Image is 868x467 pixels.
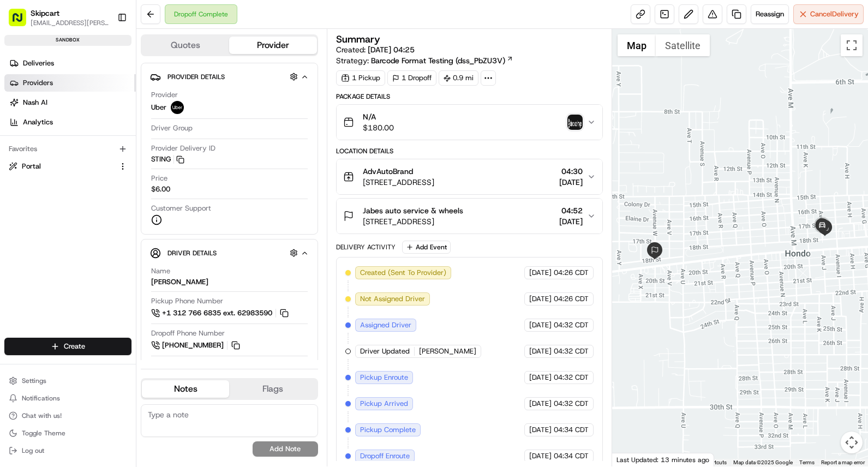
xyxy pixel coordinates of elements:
div: 💻 [92,159,101,168]
button: Settings [4,373,131,388]
img: Google [615,452,651,466]
p: Welcome 👋 [11,44,199,61]
span: Created: [336,44,415,55]
span: Pickup Enroute [360,373,408,382]
input: Clear [28,70,180,82]
button: Reassign [751,4,789,24]
span: [STREET_ADDRESS] [363,177,434,188]
a: Barcode Format Testing (dss_PbZU3V) [371,55,513,66]
button: Chat with us! [4,408,131,423]
span: Portal [22,161,41,171]
span: Analytics [23,117,53,127]
span: Notifications [22,394,60,403]
div: We're available if you need us! [37,115,138,124]
span: 04:34 CDT [554,451,589,461]
span: [DATE] [529,399,552,409]
span: 04:32 CDT [554,399,589,409]
span: Dropoff Phone Number [151,328,225,338]
span: Toggle Theme [22,429,65,438]
button: signature_proof_of_delivery image [567,115,583,130]
button: N/A$180.00signature_proof_of_delivery image [337,105,602,140]
span: API Documentation [103,158,175,169]
span: Cancel Delivery [810,9,859,19]
button: AdvAutoBrand[STREET_ADDRESS]04:30[DATE] [337,159,602,194]
span: $6.00 [151,184,170,194]
span: 04:26 CDT [554,268,589,278]
span: Settings [22,376,46,385]
button: Quotes [142,37,229,54]
span: Driver Updated [360,346,410,356]
div: 📗 [11,159,20,168]
a: Powered byPylon [77,184,132,193]
button: Flags [229,380,316,398]
div: 0.9 mi [439,70,478,86]
button: Provider [229,37,316,54]
span: Barcode Format Testing (dss_PbZU3V) [371,55,505,66]
button: Driver Details [150,244,309,262]
button: Toggle Theme [4,426,131,441]
span: 04:52 [559,205,583,216]
span: +1 312 766 6835 ext. 62983590 [162,308,272,318]
a: 💻API Documentation [88,154,179,173]
button: Skipcart [31,8,59,19]
button: Portal [4,158,131,175]
span: [DATE] [559,216,583,227]
a: Report a map error [821,459,865,465]
span: 04:32 CDT [554,346,589,356]
span: Chat with us! [22,411,62,420]
span: [DATE] [529,425,552,435]
span: Log out [22,446,44,455]
span: $180.00 [363,122,394,133]
span: Reassign [756,9,784,19]
div: sandbox [4,35,131,46]
span: Uber [151,103,166,112]
span: Driver Group [151,123,193,133]
img: 1736555255976-a54dd68f-1ca7-489b-9aae-adbdc363a1c4 [11,104,31,124]
a: [PHONE_NUMBER] [151,339,242,351]
span: 04:32 CDT [554,320,589,330]
button: Notifications [4,391,131,406]
img: Nash [11,11,33,33]
span: Nash AI [23,98,47,107]
a: Terms [799,459,815,465]
div: Start new chat [37,104,179,115]
div: Delivery Activity [336,243,396,252]
span: Jabes auto service & wheels [363,205,463,216]
span: Create [64,342,85,351]
span: Pylon [109,185,132,193]
span: Name [151,266,170,276]
div: 1 Dropoff [387,70,436,86]
span: [DATE] [529,268,552,278]
button: Start new chat [185,107,199,121]
button: STING [151,154,184,164]
button: Show satellite imagery [656,34,710,56]
span: Pickup Complete [360,425,416,435]
span: Provider [151,90,178,100]
span: Deliveries [23,58,54,68]
span: [DATE] [529,451,552,461]
a: Deliveries [4,55,136,72]
div: Favorites [4,140,131,158]
button: Create [4,338,131,355]
div: [PERSON_NAME] [151,277,208,287]
button: [EMAIL_ADDRESS][PERSON_NAME][DOMAIN_NAME] [31,19,109,27]
span: [DATE] [559,177,583,188]
span: Price [151,173,167,183]
button: Jabes auto service & wheels[STREET_ADDRESS]04:52[DATE] [337,199,602,234]
a: Analytics [4,113,136,131]
span: 04:30 [559,166,583,177]
div: Package Details [336,92,603,101]
span: N/A [363,111,394,122]
span: [PERSON_NAME] [419,346,476,356]
span: 04:26 CDT [554,294,589,304]
span: [STREET_ADDRESS] [363,216,463,227]
span: [DATE] [529,320,552,330]
div: Strategy: [336,55,513,66]
button: CancelDelivery [793,4,864,24]
button: Show street map [618,34,656,56]
span: Created (Sent To Provider) [360,268,446,278]
span: Knowledge Base [22,158,83,169]
span: Provider Details [167,73,225,81]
